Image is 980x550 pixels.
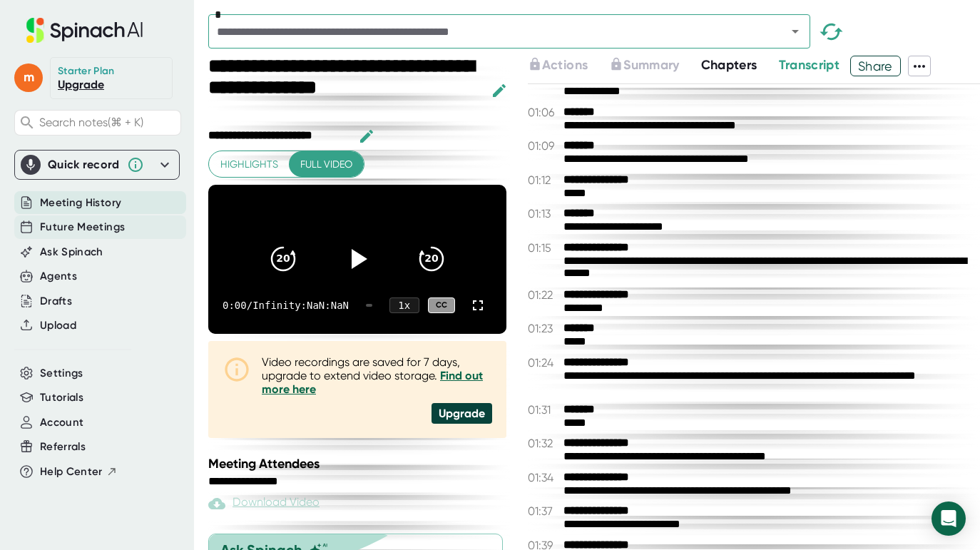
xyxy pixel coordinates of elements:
[779,56,840,75] button: Transcript
[851,54,900,78] span: Share
[528,504,560,518] span: 01:37
[40,244,103,260] button: Ask Spinach
[262,355,492,396] div: Video recordings are saved for 7 days, upgrade to extend video storage.
[528,437,560,450] span: 01:32
[40,195,121,211] button: Meeting History
[209,151,290,178] button: Highlights
[40,219,125,235] button: Future Meetings
[528,106,560,119] span: 01:06
[40,365,83,382] button: Settings
[428,297,455,314] div: CC
[40,414,83,431] button: Account
[14,63,43,92] span: m
[48,158,120,172] div: Quick record
[223,300,349,311] div: 0:00 / Infinity:NaN:NaN
[289,151,364,178] button: Full video
[220,156,278,173] span: Highlights
[300,156,352,173] span: Full video
[432,403,492,424] div: Upgrade
[850,56,901,76] button: Share
[779,57,840,73] span: Transcript
[208,495,320,512] div: Paid feature
[40,464,118,480] button: Help Center
[609,56,700,76] div: Upgrade to access
[40,317,76,334] button: Upload
[785,21,805,41] button: Open
[931,501,966,536] div: Open Intercom Messenger
[58,78,104,91] a: Upgrade
[542,57,588,73] span: Actions
[528,173,560,187] span: 01:12
[208,456,510,472] div: Meeting Attendees
[389,297,419,313] div: 1 x
[701,56,757,75] button: Chapters
[528,288,560,302] span: 01:22
[40,464,103,480] span: Help Center
[609,56,679,75] button: Summary
[40,293,72,310] button: Drafts
[528,471,560,484] span: 01:34
[623,57,679,73] span: Summary
[528,207,560,220] span: 01:13
[701,57,757,73] span: Chapters
[262,369,483,396] a: Find out more here
[528,139,560,153] span: 01:09
[528,403,560,417] span: 01:31
[58,65,115,78] div: Starter Plan
[528,241,560,255] span: 01:15
[40,439,86,455] button: Referrals
[528,56,588,75] button: Actions
[40,268,77,285] button: Agents
[40,389,83,406] button: Tutorials
[528,322,560,335] span: 01:23
[21,151,173,179] div: Quick record
[39,116,143,129] span: Search notes (⌘ + K)
[528,356,560,370] span: 01:24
